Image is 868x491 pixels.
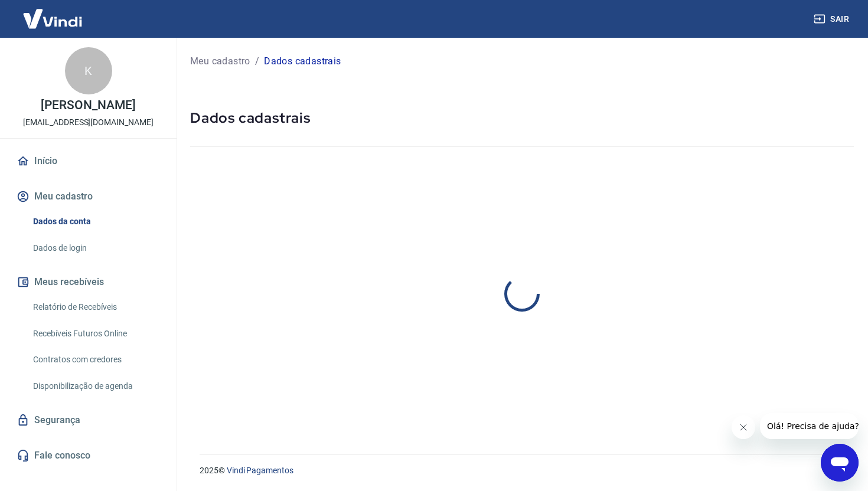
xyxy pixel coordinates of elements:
[760,413,859,439] iframe: Mensagem da empresa
[65,47,112,94] div: K
[14,269,162,295] button: Meus recebíveis
[14,184,162,210] button: Meu cadastro
[19,19,28,28] img: logo_orange.svg
[49,68,58,78] img: tab_domain_overview_orange.svg
[41,99,135,112] p: [PERSON_NAME]
[14,148,162,174] a: Início
[14,407,162,433] a: Segurança
[138,70,190,77] div: Palavras-chave
[190,109,854,127] h5: Dados cadastrais
[31,31,169,40] div: [PERSON_NAME]: [DOMAIN_NAME]
[28,348,162,372] a: Contratos com credores
[264,54,341,68] p: Dados cadastrais
[125,68,134,78] img: tab_keywords_by_traffic_grey.svg
[28,210,162,234] a: Dados da conta
[227,466,293,475] a: Vindi Pagamentos
[7,8,99,18] span: Olá! Precisa de ajuda?
[821,444,859,482] iframe: Botão para abrir a janela de mensagens
[23,116,154,129] p: [EMAIL_ADDRESS][DOMAIN_NAME]
[811,8,854,30] button: Sair
[14,1,91,37] img: Vindi
[19,31,28,40] img: website_grey.svg
[33,19,58,28] div: v 4.0.25
[28,374,162,398] a: Disponibilização de agenda
[62,70,90,77] div: Domínio
[28,295,162,319] a: Relatório de Recebíveis
[28,236,162,260] a: Dados de login
[190,54,250,68] a: Meu cadastro
[732,415,755,439] iframe: Fechar mensagem
[28,322,162,346] a: Recebíveis Futuros Online
[14,443,162,469] a: Fale conosco
[255,54,259,68] p: /
[200,464,840,477] p: 2025 ©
